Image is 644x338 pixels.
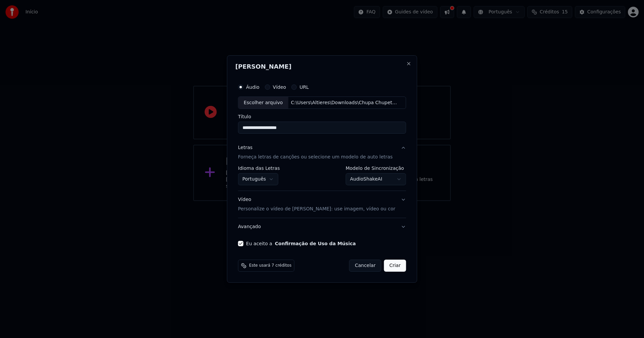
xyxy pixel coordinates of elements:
[246,241,356,246] label: Eu aceito a
[238,154,393,161] p: Forneça letras de canções ou selecione um modelo de auto letras
[273,85,286,89] label: Vídeo
[238,191,406,218] button: VídeoPersonalize o vídeo de [PERSON_NAME]: use imagem, vídeo ou cor
[238,218,406,235] button: Avançado
[345,166,406,171] label: Modelo de Sincronização
[235,64,409,70] h2: [PERSON_NAME]
[238,97,288,109] div: Escolher arquivo
[238,166,280,171] label: Idioma das Letras
[246,85,260,89] label: Áudio
[238,166,406,191] div: LetrasForneça letras de canções ou selecione um modelo de auto letras
[300,85,309,89] label: URL
[238,139,406,166] button: LetrasForneça letras de canções ou selecione um modelo de auto letras
[275,241,356,246] button: Eu aceito a
[238,145,253,151] div: Letras
[238,197,395,213] div: Vídeo
[249,263,291,268] span: Este usará 7 créditos
[238,115,406,119] label: Título
[288,99,402,106] div: C:\Users\Altieres\Downloads\Chupa Chupeta (Edit).wav
[384,260,406,272] button: Criar
[238,206,395,212] p: Personalize o vídeo de [PERSON_NAME]: use imagem, vídeo ou cor
[349,260,381,272] button: Cancelar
